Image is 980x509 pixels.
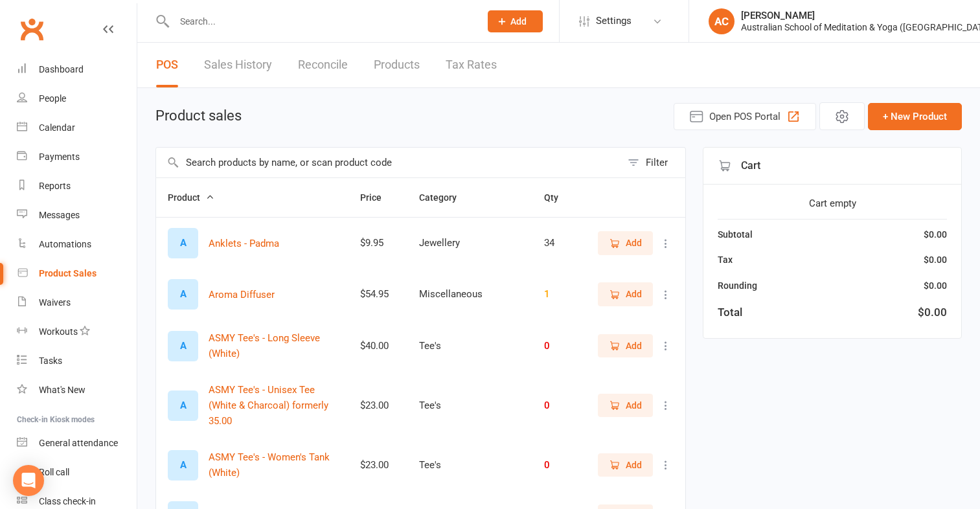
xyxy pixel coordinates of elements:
[621,148,685,177] button: Filter
[156,148,621,177] input: Search products by name, or scan product code
[39,152,80,162] div: Payments
[168,228,198,258] div: Set product image
[544,192,573,203] span: Qty
[918,304,947,321] div: $0.00
[419,192,471,203] span: Category
[626,236,642,250] span: Add
[17,429,137,458] a: General attendance kiosk mode
[204,43,272,87] a: Sales History
[168,279,198,310] div: Set product image
[168,331,198,361] div: Set product image
[39,297,71,308] div: Waivers
[39,210,80,220] div: Messages
[718,253,733,267] div: Tax
[598,453,653,477] button: Add
[17,259,137,288] a: Product Sales
[39,326,78,337] div: Workouts
[155,108,242,124] h1: Product sales
[544,341,573,352] div: 0
[16,13,48,45] a: Clubworx
[598,231,653,254] button: Add
[488,10,543,32] button: Add
[17,288,137,317] a: Waivers
[170,12,471,30] input: Search...
[39,385,85,395] div: What's New
[626,398,642,413] span: Add
[360,238,396,249] div: $9.95
[419,341,521,352] div: Tee's
[17,317,137,346] a: Workouts
[360,400,396,411] div: $23.00
[703,148,961,185] div: Cart
[419,400,521,411] div: Tee's
[374,43,420,87] a: Products
[17,376,137,405] a: What's New
[626,458,642,472] span: Add
[39,239,91,249] div: Automations
[544,460,573,471] div: 0
[39,356,62,366] div: Tasks
[646,155,668,170] div: Filter
[924,253,947,267] div: $0.00
[17,458,137,487] a: Roll call
[360,192,396,203] span: Price
[168,450,198,481] div: Set product image
[298,43,348,87] a: Reconcile
[39,181,71,191] div: Reports
[598,394,653,417] button: Add
[17,172,137,201] a: Reports
[626,339,642,353] span: Add
[598,334,653,357] button: Add
[419,460,521,471] div: Tee's
[674,103,816,130] button: Open POS Portal
[39,122,75,133] div: Calendar
[39,93,66,104] div: People
[718,196,947,211] div: Cart empty
[209,382,337,429] button: ASMY Tee's - Unisex Tee (White & Charcoal) formerly 35.00
[598,282,653,306] button: Add
[924,227,947,242] div: $0.00
[17,201,137,230] a: Messages
[39,268,97,278] div: Product Sales
[168,390,198,421] div: Set product image
[156,43,178,87] a: POS
[360,460,396,471] div: $23.00
[709,8,735,34] div: AC
[419,238,521,249] div: Jewellery
[39,496,96,506] div: Class check-in
[17,142,137,172] a: Payments
[718,278,757,293] div: Rounding
[419,190,471,205] button: Category
[360,190,396,205] button: Price
[209,236,279,251] button: Anklets - Padma
[17,113,137,142] a: Calendar
[17,346,137,376] a: Tasks
[17,84,137,113] a: People
[544,190,573,205] button: Qty
[718,304,742,321] div: Total
[39,64,84,74] div: Dashboard
[168,192,214,203] span: Product
[924,278,947,293] div: $0.00
[209,449,337,481] button: ASMY Tee's - Women's Tank (White)
[360,341,396,352] div: $40.00
[544,238,573,249] div: 34
[626,287,642,301] span: Add
[17,230,137,259] a: Automations
[446,43,497,87] a: Tax Rates
[718,227,753,242] div: Subtotal
[17,55,137,84] a: Dashboard
[168,190,214,205] button: Product
[510,16,527,27] span: Add
[39,438,118,448] div: General attendance
[544,289,573,300] div: 1
[544,400,573,411] div: 0
[868,103,962,130] button: + New Product
[596,6,632,36] span: Settings
[209,330,337,361] button: ASMY Tee's - Long Sleeve (White)
[13,465,44,496] div: Open Intercom Messenger
[360,289,396,300] div: $54.95
[39,467,69,477] div: Roll call
[709,109,781,124] span: Open POS Portal
[419,289,521,300] div: Miscellaneous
